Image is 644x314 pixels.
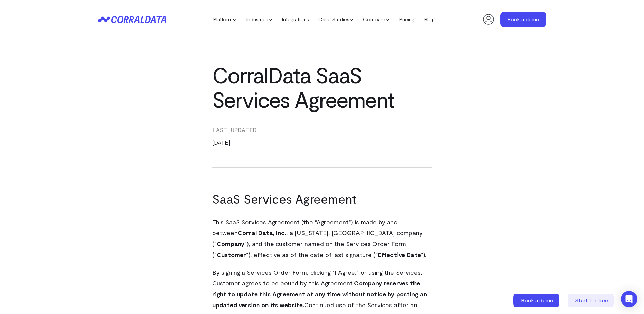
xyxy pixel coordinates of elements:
strong: Company [217,240,244,247]
a: Platform [208,14,241,24]
a: Blog [419,14,439,24]
a: Integrations [277,14,314,24]
span: Book a demo [521,297,553,303]
strong: Effective Date [378,251,421,258]
a: Pricing [394,14,419,24]
h5: Last Updated [212,125,432,135]
strong: Company reserves the right to update this Agreement at any time without notice by posting an upda... [212,279,427,309]
a: Compare [358,14,394,24]
strong: Corral Data, Inc. [238,229,286,237]
a: Start for free [568,294,615,307]
strong: Customer [217,251,246,258]
span: Start for free [575,297,608,303]
p: [DATE] [212,138,432,147]
a: Book a demo [500,12,546,27]
a: Case Studies [314,14,358,24]
p: This SaaS Services Agreement (the “Agreement”) is made by and between , a [US_STATE], [GEOGRAPHIC... [212,216,432,260]
a: Industries [241,14,277,24]
div: Open Intercom Messenger [621,291,637,307]
h1: SaaS Services Agreement [212,188,432,210]
h1: CorralData SaaS Services Agreement [212,63,432,111]
a: Book a demo [513,294,561,307]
